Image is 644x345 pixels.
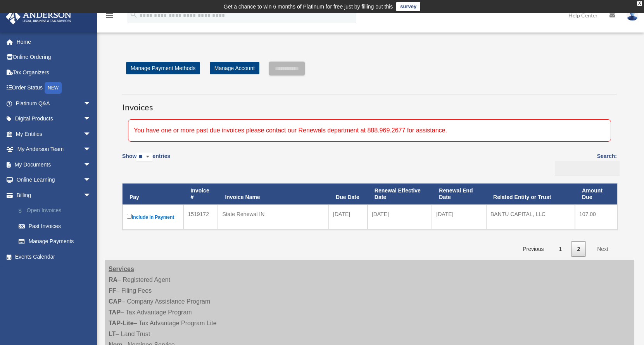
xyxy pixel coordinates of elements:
[83,96,99,112] span: arrow_drop_down
[127,214,132,219] input: Include in Payment
[5,157,103,172] a: My Documentsarrow_drop_down
[5,50,103,65] a: Online Ordering
[396,2,420,11] a: survey
[122,151,170,169] label: Show entries
[122,94,617,113] h3: Invoices
[5,142,103,157] a: My Anderson Teamarrow_drop_down
[83,187,99,203] span: arrow_drop_down
[517,241,549,257] a: Previous
[109,276,117,283] strong: RA
[45,82,62,94] div: NEW
[368,184,432,204] th: Renewal Effective Date: activate to sort column ascending
[136,153,152,161] select: Showentries
[11,218,103,234] a: Past Invoices
[83,172,99,188] span: arrow_drop_down
[329,204,368,230] td: [DATE]
[432,204,486,230] td: [DATE]
[83,157,99,173] span: arrow_drop_down
[105,14,114,20] a: menu
[637,1,642,6] div: close
[555,161,620,176] input: Search:
[105,11,114,20] i: menu
[368,204,432,230] td: [DATE]
[109,331,116,337] strong: LT
[329,184,368,204] th: Due Date: activate to sort column ascending
[83,142,99,158] span: arrow_drop_down
[109,298,122,305] strong: CAP
[183,184,218,204] th: Invoice #: activate to sort column ascending
[183,204,218,230] td: 1519172
[486,204,575,230] td: BANTU CAPITAL, LLC
[5,34,103,50] a: Home
[486,184,575,204] th: Related Entity or Trust: activate to sort column ascending
[127,212,179,222] label: Include in Payment
[5,96,103,111] a: Platinum Q&Aarrow_drop_down
[5,172,103,188] a: Online Learningarrow_drop_down
[109,320,134,326] strong: TAP-Lite
[591,241,614,257] a: Next
[5,80,103,96] a: Order StatusNEW
[5,187,103,203] a: Billingarrow_drop_down
[83,126,99,142] span: arrow_drop_down
[210,62,259,74] a: Manage Account
[571,241,586,257] a: 2
[218,184,329,204] th: Invoice Name: activate to sort column ascending
[627,10,638,21] img: User Pic
[575,184,617,204] th: Amount Due: activate to sort column ascending
[552,151,617,175] label: Search:
[11,234,103,249] a: Manage Payments
[5,65,103,80] a: Tax Organizers
[224,2,393,11] div: Get a chance to win 6 months of Platinum for free just by filling out this
[432,184,486,204] th: Renewal End Date: activate to sort column ascending
[23,206,27,216] span: $
[11,203,103,219] a: $Open Invoices
[222,209,325,220] div: State Renewal IN
[3,9,74,24] img: Anderson Advisors Platinum Portal
[5,249,103,264] a: Events Calendar
[575,204,617,230] td: 107.00
[5,126,103,142] a: My Entitiesarrow_drop_down
[126,62,200,74] a: Manage Payment Methods
[109,309,121,316] strong: TAP
[109,266,134,272] strong: Services
[129,10,138,19] i: search
[5,111,103,127] a: Digital Productsarrow_drop_down
[83,111,99,127] span: arrow_drop_down
[553,241,568,257] a: 1
[123,184,183,204] th: Pay: activate to sort column descending
[109,287,116,294] strong: FF
[128,119,611,142] div: You have one or more past due invoices please contact our Renewals department at 888.969.2677 for...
